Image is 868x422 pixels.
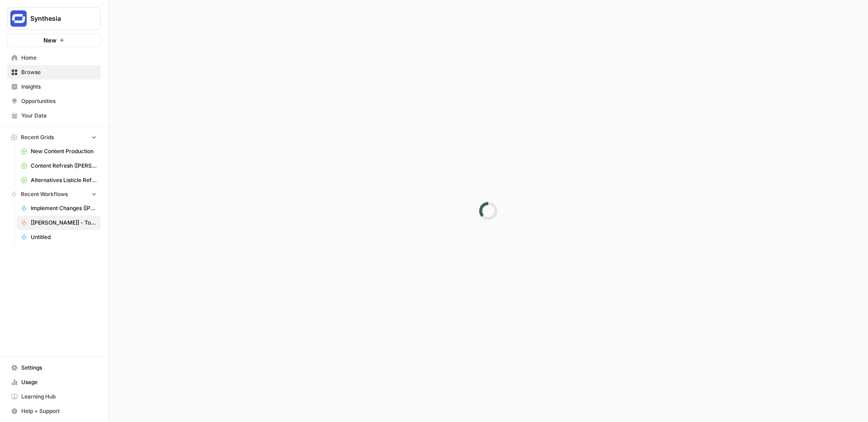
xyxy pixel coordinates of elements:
[7,361,101,375] a: Settings
[17,159,101,173] a: Content Refresh ([PERSON_NAME])
[31,233,97,241] span: Untitled
[21,54,97,62] span: Home
[7,389,101,404] a: Learning Hub
[21,393,97,401] span: Learning Hub
[7,65,101,80] a: Browse
[21,190,68,198] span: Recent Workflows
[21,68,97,76] span: Browse
[17,173,101,188] a: Alternatives Listicle Refresh
[17,201,101,216] a: Implement Changes ([PERSON_NAME]'s edit)
[7,188,101,201] button: Recent Workflows
[21,407,97,415] span: Help + Support
[21,83,97,91] span: Insights
[7,80,101,94] a: Insights
[21,378,97,386] span: Usage
[21,364,97,372] span: Settings
[21,133,54,141] span: Recent Grids
[7,375,101,389] a: Usage
[7,51,101,65] a: Home
[17,144,101,159] a: New Content Production
[30,14,85,23] span: Synthesia
[43,36,57,45] span: New
[31,147,97,155] span: New Content Production
[7,33,101,47] button: New
[7,108,101,123] a: Your Data
[17,230,101,244] a: Untitled
[21,112,97,120] span: Your Data
[17,216,101,230] a: [[PERSON_NAME]] - Tools & Features Pages Refreshe - [MAIN WORKFLOW]
[31,204,97,212] span: Implement Changes ([PERSON_NAME]'s edit)
[31,176,97,184] span: Alternatives Listicle Refresh
[7,404,101,418] button: Help + Support
[31,219,97,227] span: [[PERSON_NAME]] - Tools & Features Pages Refreshe - [MAIN WORKFLOW]
[21,97,97,105] span: Opportunities
[10,10,27,27] img: Synthesia Logo
[7,94,101,108] a: Opportunities
[31,162,97,170] span: Content Refresh ([PERSON_NAME])
[7,7,101,30] button: Workspace: Synthesia
[7,131,101,144] button: Recent Grids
